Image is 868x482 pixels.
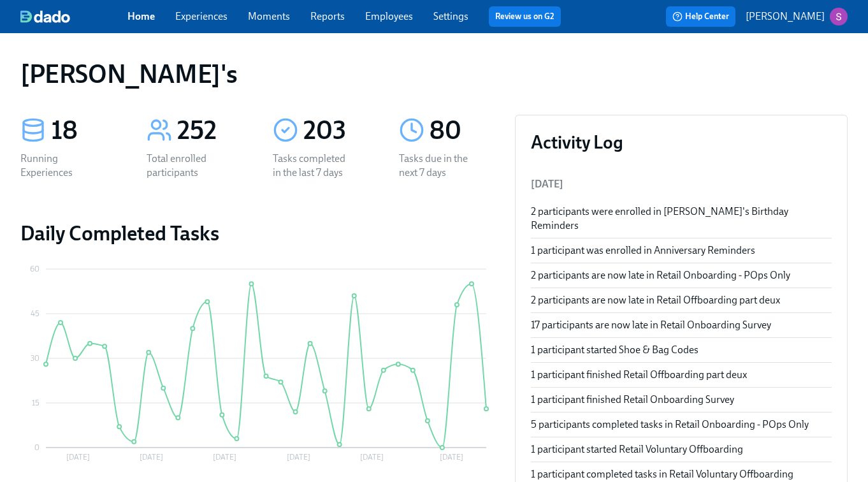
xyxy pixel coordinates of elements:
p: [PERSON_NAME] [746,10,825,24]
button: [PERSON_NAME] [746,8,848,26]
h3: Activity Log [531,131,832,154]
a: Reports [310,10,345,22]
button: Review us on G2 [489,6,561,27]
span: Help Center [672,10,729,23]
tspan: 15 [32,398,40,407]
tspan: [DATE] [360,453,384,462]
button: Help Center [666,6,735,27]
tspan: 0 [34,443,40,452]
tspan: 45 [31,309,40,318]
h2: Daily Completed Tasks [20,221,495,246]
div: 1 participant completed tasks in Retail Voluntary Offboarding [531,467,832,481]
div: Total enrolled participants [147,152,228,180]
div: 1 participant finished Retail Onboarding Survey [531,393,832,407]
div: 252 [177,115,242,147]
div: 5 participants completed tasks in Retail Onboarding - POps Only [531,418,832,432]
div: 17 participants are now late in Retail Onboarding Survey [531,318,832,332]
div: Tasks completed in the last 7 days [273,152,354,180]
div: Running Experiences [20,152,102,180]
div: 1 participant started Shoe & Bag Codes [531,343,832,357]
a: Experiences [175,10,228,22]
div: 80 [430,115,495,147]
tspan: 60 [30,265,40,274]
div: 1 participant started Retail Voluntary Offboarding [531,442,832,456]
div: 203 [303,115,368,147]
div: 1 participant was enrolled in Anniversary Reminders [531,244,832,258]
tspan: [DATE] [213,453,236,462]
div: 2 participants are now late in Retail Onboarding - POps Only [531,268,832,282]
a: Moments [248,10,290,22]
a: dado [20,10,127,23]
a: Employees [365,10,413,22]
tspan: [DATE] [287,453,310,462]
div: 1 participant finished Retail Offboarding part deux [531,368,832,382]
div: Tasks due in the next 7 days [399,152,481,180]
tspan: [DATE] [66,453,90,462]
div: 2 participants were enrolled in [PERSON_NAME]'s Birthday Reminders [531,205,832,233]
a: Review us on G2 [495,10,554,23]
div: 18 [51,115,116,147]
tspan: [DATE] [140,453,163,462]
span: [DATE] [531,178,563,190]
h1: [PERSON_NAME]'s [20,59,238,89]
img: ACg8ocKvalk5eKiSYA0Mj5kntfYcqlTkZhBNoQiYmXyzfaV5EtRlXQ=s96-c [830,8,848,26]
div: 2 participants are now late in Retail Offboarding part deux [531,293,832,307]
tspan: [DATE] [440,453,463,462]
a: Home [127,10,155,22]
img: dado [20,10,70,23]
a: Settings [433,10,468,22]
tspan: 30 [31,354,40,363]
